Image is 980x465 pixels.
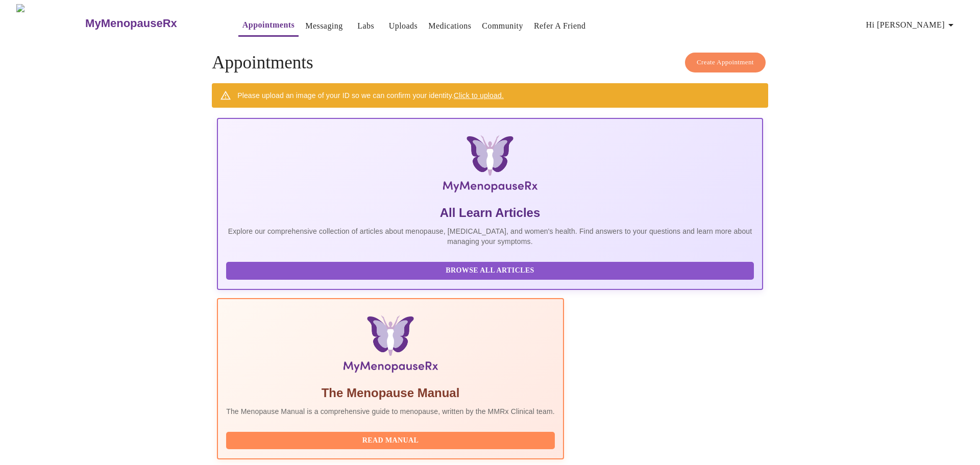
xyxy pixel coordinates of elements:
[685,53,766,72] button: Create Appointment
[308,135,672,197] img: MyMenopauseRx Logo
[530,16,590,36] button: Refer a Friend
[212,53,768,73] h4: Appointments
[16,4,84,42] img: MyMenopauseRx Logo
[226,432,555,450] button: Read Manual
[226,385,555,401] h5: The Menopause Manual
[236,264,744,277] span: Browse All Articles
[305,19,342,33] a: Messaging
[226,205,754,221] h5: All Learn Articles
[534,19,586,33] a: Refer a Friend
[226,435,557,444] a: Read Manual
[357,19,374,33] a: Labs
[385,16,422,36] button: Uploads
[862,15,961,35] button: Hi [PERSON_NAME]
[866,18,957,32] span: Hi [PERSON_NAME]
[237,86,504,105] div: Please upload an image of your ID so we can confirm your identity.
[428,19,471,33] a: Medications
[478,16,527,36] button: Community
[454,91,504,100] a: Click to upload.
[424,16,475,36] button: Medications
[226,265,756,274] a: Browse All Articles
[84,6,218,41] a: MyMenopauseRx
[238,15,299,37] button: Appointments
[350,16,382,36] button: Labs
[226,406,555,417] p: The Menopause Manual is a comprehensive guide to menopause, written by the MMRx Clinical team.
[226,262,754,280] button: Browse All Articles
[482,19,523,33] a: Community
[278,315,502,377] img: Menopause Manual
[226,226,754,247] p: Explore our comprehensive collection of articles about menopause, [MEDICAL_DATA], and women's hea...
[85,17,177,30] h3: MyMenopauseRx
[697,57,754,68] span: Create Appointment
[242,18,295,32] a: Appointments
[236,434,545,447] span: Read Manual
[389,19,418,33] a: Uploads
[301,16,347,36] button: Messaging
